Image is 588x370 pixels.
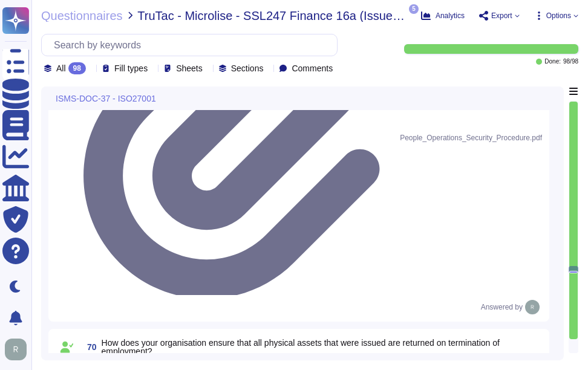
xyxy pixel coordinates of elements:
[400,132,542,144] span: People_Operations_Security_Procedure.pdf
[114,64,148,73] span: Fill types
[409,4,419,14] span: 5
[436,12,465,19] span: Analytics
[56,94,156,103] span: ISMS-DOC-37 - ISO27001
[525,300,540,314] img: user
[546,12,571,19] span: Options
[481,303,523,311] span: Answered by
[102,338,500,356] span: How does your organisation ensure that all physical assets that were issued are returned on termi...
[68,62,86,74] div: 98
[82,343,97,351] span: 70
[41,10,123,22] span: Questionnaires
[563,59,578,65] span: 98 / 98
[48,34,337,56] input: Search by keywords
[421,11,465,21] button: Analytics
[292,64,333,73] span: Comments
[176,64,203,73] span: Sheets
[231,64,264,73] span: Sections
[137,10,407,22] span: TruTac - Microlise - SSL247 Finance 16a (Issue 07) New Supplier Questionnaire UK Version
[2,336,35,363] button: user
[491,12,512,19] span: Export
[544,59,561,65] span: Done:
[56,64,66,73] span: All
[5,339,27,360] img: user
